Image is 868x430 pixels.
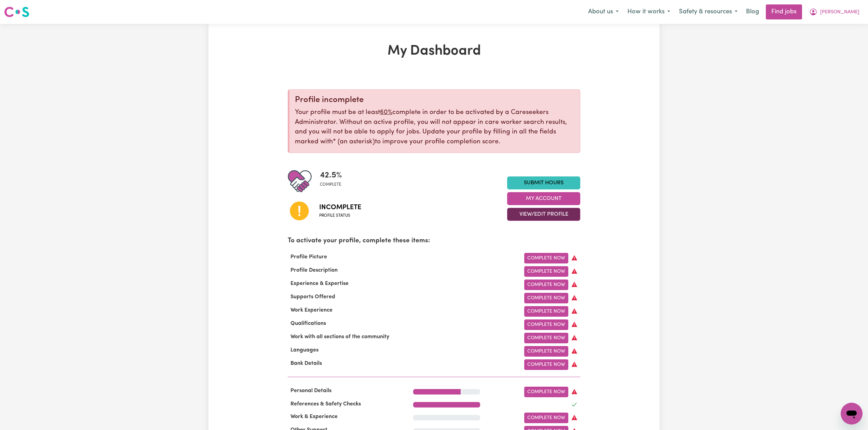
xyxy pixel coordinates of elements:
[524,293,568,303] a: Complete Now
[742,4,763,19] a: Blog
[524,319,568,330] a: Complete Now
[288,334,392,340] span: Work with all sections of the community
[820,9,859,16] span: [PERSON_NAME]
[524,413,568,423] a: Complete Now
[524,387,568,397] a: Complete Now
[841,403,863,425] iframe: Button to launch messaging window
[319,213,361,219] span: Profile status
[524,253,568,263] a: Complete Now
[288,236,580,246] p: To activate your profile, complete these items:
[524,306,568,317] a: Complete Now
[288,281,351,286] span: Experience & Expertise
[320,182,342,188] span: complete
[675,5,742,19] button: Safety & resources
[320,169,348,193] div: Profile completeness: 42.5%
[524,266,568,277] a: Complete Now
[319,202,361,213] span: Incomplete
[524,333,568,343] a: Complete Now
[584,5,623,19] button: About us
[288,361,325,366] span: Bank Details
[805,5,864,19] button: My Account
[288,268,340,273] span: Profile Description
[766,4,802,19] a: Find jobs
[288,43,580,59] h1: My Dashboard
[288,401,364,407] span: References & Safety Checks
[288,321,329,326] span: Qualifications
[320,169,342,182] span: 42.5 %
[295,108,574,147] p: Your profile must be at least complete in order to be activated by a Careseekers Administrator. W...
[380,109,392,116] u: 60%
[288,414,340,419] span: Work & Experience
[524,346,568,357] a: Complete Now
[524,279,568,290] a: Complete Now
[333,139,375,145] span: an asterisk
[288,347,321,353] span: Languages
[295,95,574,105] div: Profile incomplete
[288,294,338,300] span: Supports Offered
[288,388,334,393] span: Personal Details
[507,208,580,221] button: View/Edit Profile
[507,176,580,189] a: Submit Hours
[4,4,29,20] a: Careseekers logo
[288,254,330,260] span: Profile Picture
[524,359,568,370] a: Complete Now
[507,192,580,205] button: My Account
[623,5,675,19] button: How it works
[288,307,335,313] span: Work Experience
[4,6,29,18] img: Careseekers logo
